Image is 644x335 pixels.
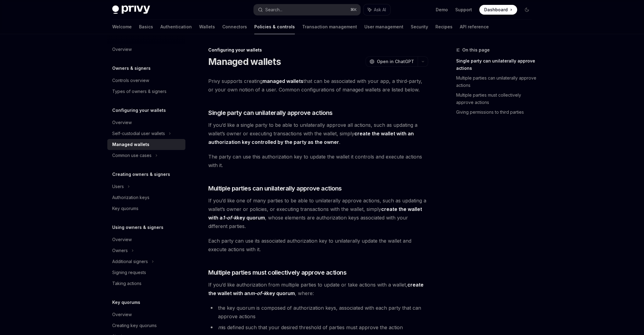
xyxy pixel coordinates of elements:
a: Taking actions [107,278,185,289]
li: is defined such that your desired threshold of parties must approve the action [208,323,428,332]
a: Wallets [199,20,215,34]
span: If you’d like authorization from multiple parties to update or take actions with a wallet, , where: [208,280,428,298]
div: Controls overview [112,77,149,84]
span: The party can use this authorization key to update the wallet it controls and execute actions wit... [208,152,428,169]
a: Creating key quorums [107,320,185,331]
div: Common use cases [112,152,152,159]
a: Giving permissions to third parties [456,107,537,117]
span: Privy supports creating that can be associated with your app, a third-party, or your own notion o... [208,77,428,94]
a: Multiple parties must collectively approve actions [456,90,537,107]
h5: Configuring your wallets [112,107,166,114]
h1: Managed wallets [208,56,281,67]
h5: Creating owners & signers [112,171,170,178]
li: the key quorum is composed of authorization keys, associated with each party that can approve act... [208,304,428,321]
div: Users [112,183,124,190]
div: Owners [112,247,128,254]
a: Signing requests [107,267,185,278]
span: On this page [462,46,490,54]
a: Overview [107,117,185,128]
a: Key quorums [107,203,185,214]
div: Additional signers [112,258,148,265]
div: Configuring your wallets [208,47,428,53]
div: Overview [112,46,132,53]
a: Authorization keys [107,192,185,203]
span: Ask AI [374,7,386,13]
span: If you’d like a single party to be able to unilaterally approve all actions, such as updating a w... [208,121,428,146]
div: Overview [112,236,132,243]
div: Overview [112,119,132,126]
div: Key quorums [112,205,138,212]
a: Controls overview [107,75,185,86]
a: Welcome [112,20,132,34]
a: Connectors [222,20,247,34]
a: Overview [107,309,185,320]
button: Search...⌘K [254,4,360,15]
a: Basics [139,20,153,34]
button: Toggle dark mode [522,5,532,15]
button: Ask AI [363,4,390,15]
h5: Key quorums [112,299,140,306]
span: Dashboard [484,7,508,13]
a: Demo [436,7,448,13]
a: Dashboard [479,5,517,15]
a: Recipes [435,20,453,34]
span: Multiple parties can unilaterally approve actions [208,184,342,193]
div: Authorization keys [112,194,149,201]
a: Overview [107,44,185,55]
em: 1-of-k [223,215,237,221]
a: Policies & controls [254,20,295,34]
strong: managed wallets [263,78,303,84]
a: Single party can unilaterally approve actions [456,56,537,73]
div: Signing requests [112,269,146,276]
div: Self-custodial user wallets [112,130,165,137]
button: Open in ChatGPT [366,56,418,67]
div: Search... [265,6,282,13]
em: m [218,324,222,330]
div: Creating key quorums [112,322,157,329]
span: Each party can use its associated authorization key to unilaterally update the wallet and execute... [208,237,428,254]
span: Multiple parties must collectively approve actions [208,268,346,277]
a: Support [455,7,472,13]
span: Open in ChatGPT [377,59,414,65]
a: Types of owners & signers [107,86,185,97]
a: Overview [107,234,185,245]
a: Multiple parties can unilaterally approve actions [456,73,537,90]
a: Managed wallets [107,139,185,150]
em: m-of-k [250,290,267,296]
div: Managed wallets [112,141,149,148]
a: Authentication [160,20,192,34]
span: Single party can unilaterally approve actions [208,109,333,117]
span: If you’d like one of many parties to be able to unilaterally approve actions, such as updating a ... [208,196,428,230]
a: API reference [460,20,489,34]
span: ⌘ K [350,7,357,12]
a: User management [364,20,403,34]
img: dark logo [112,5,150,14]
div: Overview [112,311,132,318]
a: Security [411,20,428,34]
h5: Using owners & signers [112,224,163,231]
div: Types of owners & signers [112,88,166,95]
a: Transaction management [302,20,357,34]
h5: Owners & signers [112,65,151,72]
div: Taking actions [112,280,141,287]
